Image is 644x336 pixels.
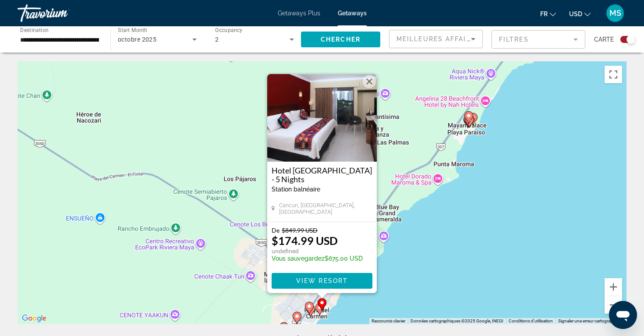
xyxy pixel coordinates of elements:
[605,66,622,83] button: Passer en plein écran
[272,273,372,289] button: View Resort
[605,278,622,296] button: Zoom avant
[558,318,624,323] a: Signaler une erreur cartographique
[396,35,481,42] span: Meilleures affaires
[569,11,582,18] span: USD
[509,318,553,323] a: Conditions d'utilisation (s'ouvre dans un nouvel onglet)
[20,27,49,33] span: Destination
[118,36,156,43] span: octobre 2025
[272,234,338,247] p: $174.99 USD
[282,226,318,234] span: $849.99 USD
[609,9,621,18] span: MS
[301,32,380,47] button: Chercher
[20,313,49,324] a: Ouvrir cette zone dans Google Maps (dans une nouvelle fenêtre)
[338,10,367,17] a: Getaways
[272,186,320,193] span: Station balnéaire
[372,318,405,324] button: Raccourcis clavier
[272,166,372,184] a: Hotel [GEOGRAPHIC_DATA] - 5 Nights
[267,74,377,162] img: DY40I01X.jpg
[540,11,548,18] span: fr
[569,7,591,20] button: Change currency
[363,75,376,88] button: Fermer
[272,226,280,234] span: De
[20,313,49,324] img: Google
[272,255,363,262] p: $675.00 USD
[321,36,361,43] span: Chercher
[604,4,626,22] button: User Menu
[272,247,363,255] p: undefined
[492,30,585,49] button: Filter
[18,2,105,25] a: Travorium
[278,10,320,17] a: Getaways Plus
[396,34,475,44] mat-select: Sort by
[296,277,348,284] span: View Resort
[410,318,503,323] span: Données cartographiques ©2025 Google, INEGI
[272,255,325,262] span: Vous sauvegardez
[118,27,147,33] span: Start Month
[215,36,219,43] span: 2
[605,296,622,314] button: Zoom arrière
[279,202,372,215] span: Cancun, [GEOGRAPHIC_DATA], [GEOGRAPHIC_DATA]
[215,27,243,33] span: Occupancy
[540,7,556,20] button: Change language
[594,33,614,46] span: Carte
[609,301,637,329] iframe: Bouton de lancement de la fenêtre de messagerie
